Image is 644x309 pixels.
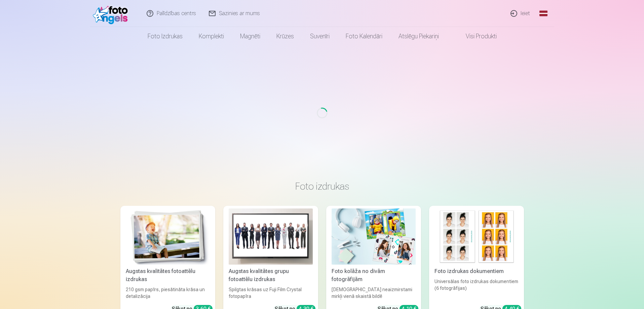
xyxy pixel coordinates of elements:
div: Universālas foto izdrukas dokumentiem (6 fotogrāfijas) [432,278,521,300]
div: [DEMOGRAPHIC_DATA] neaizmirstami mirkļi vienā skaistā bildē [329,286,418,300]
img: Foto izdrukas dokumentiem [434,208,519,265]
a: Foto kalendāri [338,27,390,46]
div: Augstas kvalitātes fotoattēlu izdrukas [123,267,213,283]
div: Foto izdrukas dokumentiem [432,267,521,275]
h3: Foto izdrukas [126,180,519,192]
div: 210 gsm papīrs, piesātināta krāsa un detalizācija [123,286,213,300]
a: Foto izdrukas [140,27,191,46]
img: Augstas kvalitātes fotoattēlu izdrukas [126,208,210,265]
img: Augstas kvalitātes grupu fotoattēlu izdrukas [229,208,313,265]
a: Magnēti [232,27,268,46]
div: Spilgtas krāsas uz Fuji Film Crystal fotopapīra [226,286,315,300]
a: Atslēgu piekariņi [390,27,447,46]
img: Foto kolāža no divām fotogrāfijām [332,208,416,265]
img: /fa1 [93,3,131,24]
div: Augstas kvalitātes grupu fotoattēlu izdrukas [226,267,315,283]
div: Foto kolāža no divām fotogrāfijām [329,267,418,283]
a: Suvenīri [302,27,338,46]
a: Visi produkti [447,27,505,46]
a: Krūzes [268,27,302,46]
a: Komplekti [191,27,232,46]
